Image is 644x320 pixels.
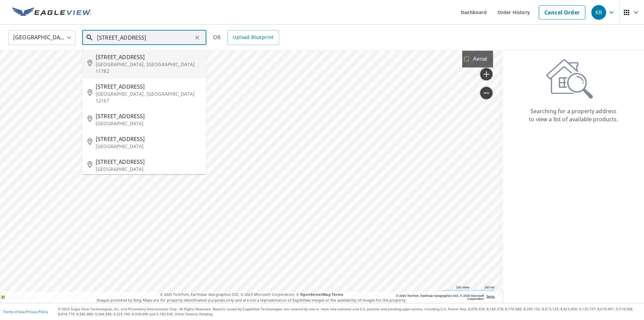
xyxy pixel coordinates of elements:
[332,292,343,297] a: Terms
[3,310,48,314] p: |
[97,28,193,47] input: Search by address or latitude-longitude
[480,86,493,100] a: Current Level 5, Zoom Out
[96,61,201,75] p: [GEOGRAPHIC_DATA], [GEOGRAPHIC_DATA] 11782
[539,5,585,19] a: Cancel Order
[58,307,641,317] p: © 2025 Eagle View Technologies, Inc. and Pictometry International Corp. All Rights Reserved. Repo...
[471,51,489,67] div: Aerial
[213,30,279,45] div: OR
[12,7,91,17] img: EV Logo
[96,158,201,166] span: [STREET_ADDRESS]
[96,166,201,173] p: [GEOGRAPHIC_DATA]
[26,309,48,314] a: Privacy Policy
[486,294,495,299] a: Terms
[233,33,273,42] span: Upload Blueprint
[96,120,201,127] p: [GEOGRAPHIC_DATA]
[96,112,201,120] span: [STREET_ADDRESS]
[462,51,493,67] div: Aerial
[529,107,619,123] p: Searching for a property address to view a list of available products.
[96,53,201,61] span: [STREET_ADDRESS]
[96,135,201,143] span: [STREET_ADDRESS]
[96,143,201,150] p: [GEOGRAPHIC_DATA]
[480,67,493,81] a: Current Level 5, Zoom In
[227,30,279,45] a: Upload Blueprint
[193,33,202,42] button: Clear
[160,292,343,298] span: © 2025 TomTom, Earthstar Geographics SIO, © 2025 Microsoft Corporation, ©
[3,309,24,314] a: Terms of Use
[96,83,201,91] span: [STREET_ADDRESS]
[300,292,330,297] a: OpenStreetMap
[591,5,606,20] div: KR
[96,91,201,104] p: [GEOGRAPHIC_DATA], [GEOGRAPHIC_DATA] 12167
[8,28,75,47] div: [GEOGRAPHIC_DATA]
